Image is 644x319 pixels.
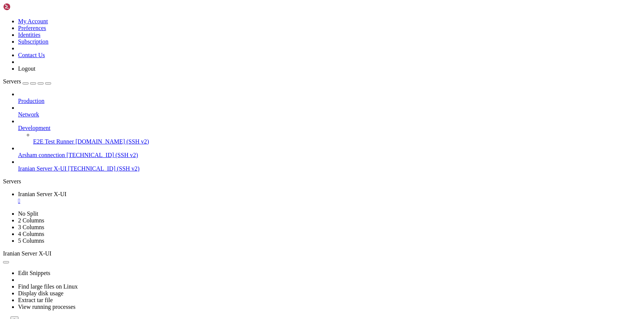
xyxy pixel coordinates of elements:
span: E2E Test Runner [33,138,74,145]
a: View running processes [18,304,76,310]
span: Arsham connection [18,152,65,158]
a:  [18,198,641,204]
span: [TECHNICAL_ID] (SSH v2) [67,152,138,158]
a: 2 Columns [18,217,44,224]
a: Iranian Server X-UI [TECHNICAL_ID] (SSH v2) [18,165,641,172]
a: E2E Test Runner [DOMAIN_NAME] (SSH v2) [33,138,641,145]
a: Production [18,98,641,104]
a: Find large files on Linux [18,283,78,290]
a: Contact Us [18,52,45,58]
div: Servers [3,178,641,185]
div: (18, 0) [60,3,63,9]
span: Production [18,98,44,104]
a: Preferences [18,25,46,31]
a: Development [18,125,641,132]
a: Iranian Server X-UI [18,191,641,204]
span: [TECHNICAL_ID] (SSH v2) [68,165,139,172]
span: Servers [3,78,21,85]
a: Servers [3,78,51,85]
a: Arsham connection [TECHNICAL_ID] (SSH v2) [18,152,641,159]
a: Display disk usage [18,290,64,296]
x-row: root@whitewale:~# [3,3,547,9]
span: Iranian Server X-UI [3,250,52,257]
li: Arsham connection [TECHNICAL_ID] (SSH v2) [18,145,641,159]
a: Logout [18,65,35,72]
li: Development [18,118,641,145]
span: Development [18,125,50,131]
a: 3 Columns [18,224,44,230]
li: Production [18,91,641,104]
img: Shellngn [3,3,46,11]
li: Network [18,104,641,118]
a: Edit Snippets [18,270,50,276]
a: No Split [18,210,38,217]
a: 5 Columns [18,237,44,244]
a: My Account [18,18,48,24]
span: Iranian Server X-UI [18,165,67,172]
a: Network [18,111,641,118]
a: 4 Columns [18,231,44,237]
span: [DOMAIN_NAME] (SSH v2) [76,138,149,145]
a: Extract tar file [18,297,53,303]
li: E2E Test Runner [DOMAIN_NAME] (SSH v2) [33,132,641,145]
span: Iranian Server X-UI [18,191,67,197]
li: Iranian Server X-UI [TECHNICAL_ID] (SSH v2) [18,159,641,172]
span: Network [18,111,39,118]
a: Subscription [18,38,48,45]
a: Identities [18,32,41,38]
